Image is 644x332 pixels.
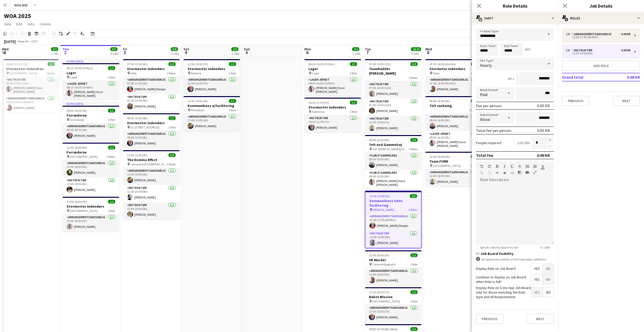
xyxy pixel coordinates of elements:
[183,67,240,71] h3: Stormester indendørs
[365,295,422,299] h3: Raket Mission
[476,257,554,262] div: Set options for visibility on the Crew App’s Job Board
[364,50,371,55] span: 7
[63,204,119,209] h3: Stormester Indendørs
[4,22,11,26] span: View
[369,290,389,294] span: 13:30-20:30 (7h)
[476,103,502,108] div: Fee per person
[410,299,418,303] span: 1 Role
[38,21,53,27] a: Comms
[308,62,335,66] span: 08:30-16:00 (7h30m)
[123,150,180,219] app-job-card: 12:00-20:00 (8h)3/3The Domino Effect Comwell [GEOGRAPHIC_DATA]3 RolesArrangementsansvarlig1/112:0...
[46,71,55,75] span: 2 Roles
[67,146,87,149] span: 12:00-18:00 (6h)
[63,71,119,75] h3: Lager
[372,262,396,266] span: Comwell Bygholm
[480,164,484,168] button: Undo
[365,99,422,116] app-card-role: Instruktør1/107:00-19:00 (12h)[PERSON_NAME]
[365,287,422,322] app-job-card: 13:30-20:30 (7h)1/1Raket Mission [GEOGRAPHIC_DATA]1 RoleArrangementsansvarlig1/113:30-20:30 (7h)[...
[168,125,176,129] span: 1 Role
[471,99,478,103] span: 2/2
[610,73,640,81] td: 0.00 KR
[369,327,398,331] span: 18:00-02:00 (8h) (Wed)
[510,164,514,168] button: Underline
[365,198,421,208] h3: Kommunikaos uden facilitering
[410,327,418,331] span: 1/1
[10,0,32,10] button: WOA 2025
[537,128,550,133] div: 0.00 KR
[123,158,180,162] h3: The Domino Effect
[373,208,394,212] span: [PERSON_NAME]
[425,67,482,71] h3: Stormeter indendørs
[16,22,22,26] span: Edit
[350,101,357,104] span: 1/1
[372,299,400,303] span: [GEOGRAPHIC_DATA]
[63,160,119,178] app-card-role: Arrangementsansvarlig1/112:00-18:00 (6h)[PERSON_NAME]
[123,47,127,51] span: Fri
[350,110,357,114] span: 1 Role
[122,50,127,55] span: 3
[411,47,421,51] span: 10/10
[425,96,482,150] app-job-card: 08:00-16:00 (8h)2/2Telt vaskning2 RolesArrangementsansvarlig1/108:00-16:00 (8h)[PERSON_NAME]Lager...
[369,62,391,66] span: 07:00-19:00 (12h)
[365,59,422,133] div: 07:00-19:00 (12h)3/3Teambuilder [PERSON_NAME]3 RolesInstruktør1/107:00-19:00 (12h)[PERSON_NAME]In...
[503,164,506,168] button: Italic
[410,62,418,66] span: 3/3
[232,52,239,55] div: 2 Jobs
[365,305,422,322] app-card-role: Arrangementsansvarlig1/113:30-20:30 (7h)[PERSON_NAME]
[169,153,176,157] span: 3/3
[70,155,98,159] span: [GEOGRAPHIC_DATA]
[365,153,422,170] app-card-role: Hjælp Gammelrøj1/108:00-16:00 (8h)[PERSON_NAME]
[411,52,421,55] div: 6 Jobs
[130,162,167,166] span: Comwell [GEOGRAPHIC_DATA]
[304,59,361,96] app-job-card: 08:30-16:00 (7h30m)1/1Lager Lager1 RoleLager Jernet1/108:30-16:00 (7h30m)[PERSON_NAME] Have [PERS...
[229,99,236,103] span: 1/1
[558,3,644,9] h3: Job Details
[425,169,482,187] app-card-role: Arrangementsansvarlig1/112:00-18:00 (6h)[PERSON_NAME]
[111,52,118,55] div: 4 Jobs
[352,47,359,51] span: 2/2
[425,131,482,150] app-card-role: Lager Jernet1/108:00-16:00 (8h)[PERSON_NAME] Have [PERSON_NAME]
[566,52,631,55] div: 13:00-19:00 (6h)
[63,102,119,106] div: In progress
[471,62,478,66] span: 1/1
[350,62,357,66] span: 1/1
[130,71,136,75] span: Vejle
[365,250,422,285] app-job-card: 13:00-18:00 (5h)1/1VR Murder Comwell Bygholm1 RoleArrangementsansvarlig1/113:00-18:00 (5h)[PERSON...
[562,61,640,71] button: Add role
[63,102,119,141] app-job-card: In progress09:30-18:30 (9h)1/1Forræderne Svendborg1 RoleArrangementsansvarlig1/109:30-18:30 (9h)[...
[365,268,422,285] app-card-role: Arrangementsansvarlig1/113:00-18:00 (5h)[PERSON_NAME]
[191,108,204,112] span: Middelfart
[183,59,240,94] div: 12:00-19:00 (7h)1/1Stormester indendørs Rødovre1 RoleArrangementsansvarlig1/112:00-19:00 (7h)[PER...
[425,47,432,51] span: Wed
[110,47,117,51] span: 5/5
[304,47,311,51] span: Mon
[518,164,522,168] button: Strikethrough
[171,47,178,51] span: 6/6
[63,113,119,118] h3: Forræderne
[352,52,360,55] div: 2 Jobs
[304,50,311,55] span: 6
[312,110,325,114] span: Aabenraa
[365,47,371,51] span: Tue
[304,115,361,132] app-card-role: Instruktør1/114:30-21:30 (7h)[PERSON_NAME]
[425,77,482,94] app-card-role: Arrangementsansvarlig1/107:30-14:00 (6h30m)[PERSON_NAME]
[63,143,119,195] div: 12:00-18:00 (6h)2/2Forræderne [GEOGRAPHIC_DATA]2 RolesArrangementsansvarlig1/112:00-18:00 (6h)[PE...
[169,116,176,120] span: 1/1
[108,109,115,113] span: 1/1
[304,105,361,109] h3: Stormester indendørs
[51,47,58,51] span: 2/2
[510,171,514,175] button: HTML Code
[123,121,180,125] h3: Stormester indendørs
[304,98,361,132] app-job-card: 14:30-21:30 (7h)1/1Stormester indendørs Aabenraa1 RoleInstruktør1/114:30-21:30 (7h)[PERSON_NAME]
[183,103,240,108] h3: Kommunikaos u/facilitering
[127,62,148,66] span: 07:00-13:00 (6h)
[531,288,543,297] span: Yes
[613,96,640,106] button: Next
[127,116,148,120] span: 08:00-16:00 (8h)
[476,128,511,133] div: Total fee per person
[433,164,461,168] span: [GEOGRAPHIC_DATA]
[123,77,180,94] app-card-role: Arrangementsansvarlig1/107:00-13:00 (6h)[PERSON_NAME] Morgen
[425,59,482,94] app-job-card: 07:30-14:00 (6h30m)1/1Stormeter indendørs Vejen1 RoleArrangementsansvarlig1/107:30-14:00 (6h30m)[...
